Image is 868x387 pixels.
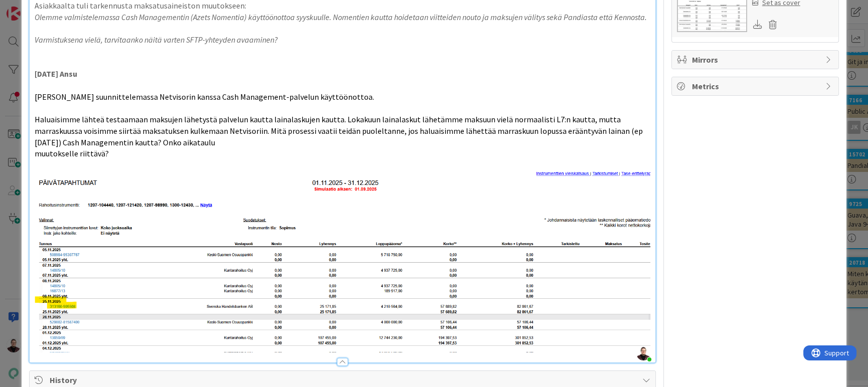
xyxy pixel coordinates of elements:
span: Metrics [692,80,820,92]
strong: [DATE] Ansu [35,69,77,79]
span: Mirrors [692,54,820,66]
img: image.png [35,171,650,353]
img: GyOPHTWdLeFzhezoR5WqbUuXKKP5xpSS.jpg [636,346,650,360]
em: Varmistuksena vielä, tarvitaanko näitä varten SFTP-yhteyden avaaminen? [35,35,278,45]
span: History [50,374,637,386]
span: [PERSON_NAME] suunnittelemassa Netvisorin kanssa Cash Management-palvelun käyttöönottoa. [35,92,374,102]
span: Support [21,2,46,14]
span: muutokselle riittävä? [35,148,109,158]
div: Download [752,18,763,31]
em: Olemme valmistelemassa Cash Managementin (Azets Nomentia) käyttöönottoa syyskuulle. Nomentien kau... [35,12,647,22]
span: Haluaisimme lähteä testaamaan maksujen lähetystä palvelun kautta lainalaskujen kautta. Lokakuun l... [35,114,644,147]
